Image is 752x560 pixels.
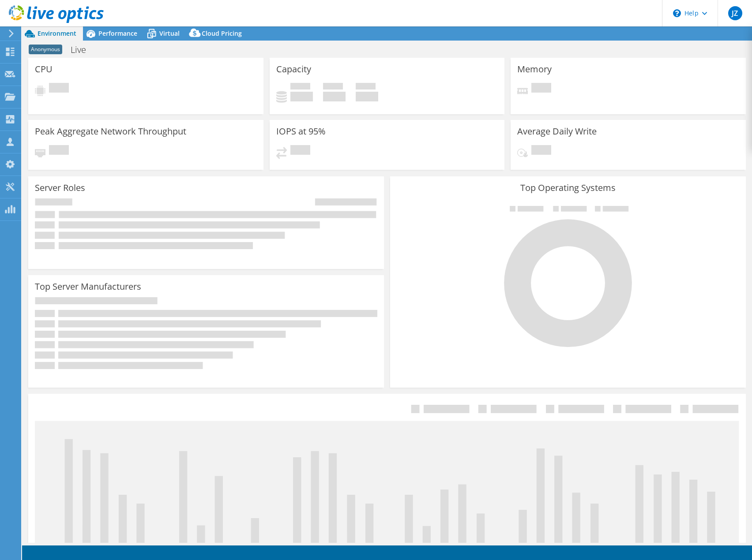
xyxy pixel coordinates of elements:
[35,183,85,193] h3: Server Roles
[517,127,597,136] h3: Average Daily Write
[159,29,180,37] span: Virtual
[290,145,310,157] span: Pending
[49,83,69,95] span: Pending
[67,45,100,55] h1: Live
[49,145,69,157] span: Pending
[531,145,551,157] span: Pending
[276,127,326,136] h3: IOPS at 95%
[517,64,552,74] h3: Memory
[323,92,346,101] h4: 0 GiB
[38,29,76,37] span: Environment
[98,29,137,37] span: Performance
[29,45,62,54] span: Anonymous
[728,6,742,20] span: JZ
[35,64,53,74] h3: CPU
[290,83,310,92] span: Used
[35,127,186,136] h3: Peak Aggregate Network Throughput
[397,183,739,193] h3: Top Operating Systems
[673,9,681,17] svg: \n
[202,29,242,37] span: Cloud Pricing
[276,64,311,74] h3: Capacity
[356,92,378,101] h4: 0 GiB
[290,92,313,101] h4: 0 GiB
[323,83,343,92] span: Free
[531,83,551,95] span: Pending
[356,83,376,92] span: Total
[35,282,141,291] h3: Top Server Manufacturers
